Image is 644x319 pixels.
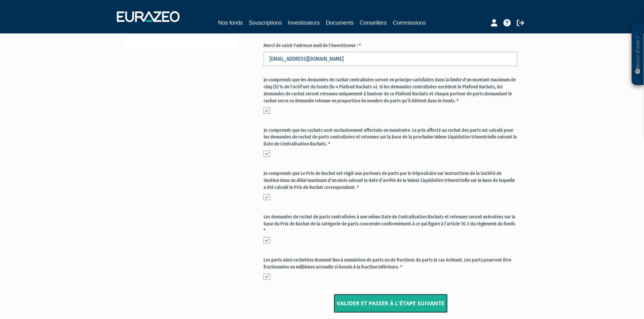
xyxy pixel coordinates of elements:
[264,77,518,104] label: Je comprends que les demandes de rachat centralisées seront en principe satisfaites dans la limit...
[218,19,243,27] a: Nos fonds
[249,19,282,27] a: Souscriptions
[288,19,320,27] a: Investisseurs
[117,11,180,22] img: 1732889491-logotype_eurazeo_blanc_rvb.png
[264,257,518,271] label: Les parts ainsi rachetées donnent lieu à annulation de parts ou de fractions de parts le cas éché...
[393,19,426,27] a: Commissions
[635,28,642,82] p: Besoin d'aide ?
[264,42,518,49] label: Merci de saisir l'adresse mail de l'investisseur : *
[264,170,518,191] label: Je comprends que Le Prix de Rachat est réglé aux porteurs de parts par le Dépositaire sur instruc...
[360,19,387,27] a: Conseillers
[264,127,518,148] label: Je comprends que les rachats sont exclusivement effectués en numéraire. Le prix affecté au rachat...
[264,214,518,235] label: Les demandes de rachat de parts centralisées à une même Date de Centralisation Rachats et retenue...
[326,19,354,27] a: Documents
[334,294,448,313] input: Valider et passer à l'étape suivante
